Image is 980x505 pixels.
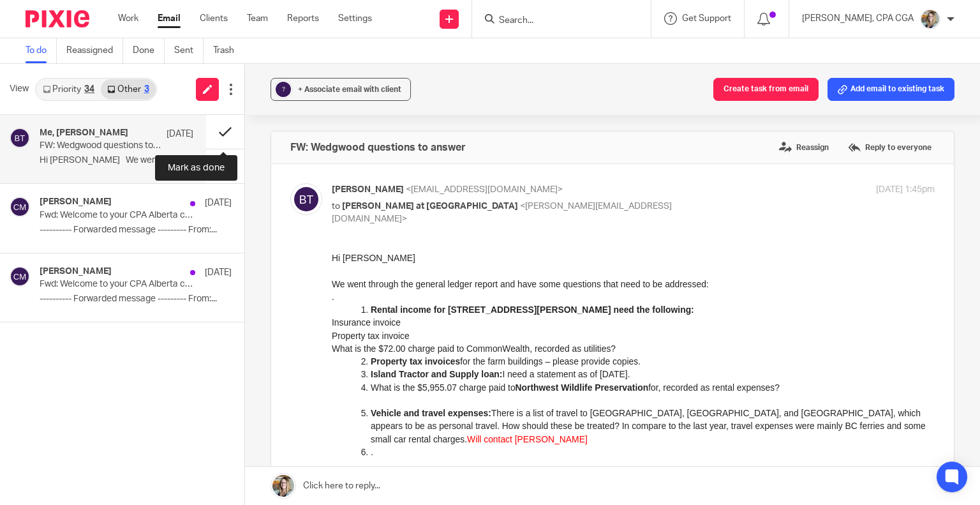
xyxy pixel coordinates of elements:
[135,183,256,193] span: Will contact [PERSON_NAME]
[40,225,232,236] p: ---------- Forwarded message --------- From:...
[39,264,603,290] div: for the farm buildings – please provide copies.
[332,185,404,194] span: [PERSON_NAME]
[39,380,603,393] li: .
[40,197,112,207] h4: [PERSON_NAME]
[174,38,204,63] a: Sent
[26,10,89,27] img: Pixie
[39,53,362,63] span: Rental income for [STREET_ADDRESS][PERSON_NAME] need the following:
[406,185,563,194] span: <[EMAIL_ADDRESS][DOMAIN_NAME]>
[36,79,101,100] a: Priority34
[213,38,244,63] a: Trash
[10,266,30,287] img: svg%3E
[133,38,165,63] a: Done
[144,85,149,94] div: 3
[10,197,30,217] img: svg%3E
[298,86,401,93] span: + Associate email with client
[39,156,594,193] span: There is a list of travel to [GEOGRAPHIC_DATA], [GEOGRAPHIC_DATA], and [GEOGRAPHIC_DATA], which a...
[39,303,603,329] div: What is the $5,955.07 charge paid to for, recorded as rental expenses?
[84,85,94,94] div: 34
[313,290,392,301] span: Added to the folder
[40,266,112,277] h4: [PERSON_NAME]
[247,12,268,25] a: Team
[876,183,935,197] p: [DATE] 1:45pm
[167,128,193,140] p: [DATE]
[39,265,133,275] b: Property tax invoices
[118,12,138,25] a: Work
[271,78,411,101] button: ? + Associate email with client
[287,12,319,25] a: Reports
[290,183,322,215] img: svg%3E
[213,368,341,379] span: Will contact [PERSON_NAME]
[40,140,163,151] p: FW: Wedgwood questions to answer
[39,131,448,141] span: What is the $5,955.07 charge paid to for, recorded as rental expenses?
[39,304,597,327] span: Invoice has been added to the folder for your review.
[845,138,935,157] label: Reply to everyone
[205,197,232,209] p: [DATE]
[342,202,518,211] span: [PERSON_NAME] at [GEOGRAPHIC_DATA]
[82,213,161,223] span: Added to the folder
[39,341,603,380] li: There is a list of travel to [GEOGRAPHIC_DATA], [GEOGRAPHIC_DATA], and [GEOGRAPHIC_DATA], which a...
[682,14,731,23] span: Get Support
[40,155,193,166] p: Hi [PERSON_NAME] We went through the general...
[200,12,228,25] a: Clients
[40,279,193,290] p: Fwd: Welcome to your CPA Alberta course - Income Tax - Owner-Manager Compensation
[26,38,57,63] a: To do
[101,79,155,100] a: Other3
[39,117,170,128] span: Island Tractor and Supply loan:
[39,156,160,167] span: Vehicle and travel expenses:
[158,12,181,25] a: Email
[802,12,914,25] p: [PERSON_NAME], CPA CGA
[40,210,193,221] p: Fwd: Welcome to your CPA Alberta course - Corporate Tax - Review of Tax Planning
[40,294,232,305] p: ---------- Forwarded message --------- From:...
[920,9,940,29] img: Chrissy%20McGale%20Bio%20Pic%201.jpg
[184,131,317,141] b: Northwest Wildlife Preservation
[828,78,954,101] button: Add email to existing task
[338,12,372,25] a: Settings
[39,289,603,302] div: I need a statement as of [DATE].
[40,128,128,139] h4: Me, [PERSON_NAME]
[10,128,30,148] img: svg%3E
[39,290,178,301] b: Island Tractor and Supply loan:
[39,342,167,352] b: Vehicle and travel expenses:
[290,141,466,154] h4: FW: Wedgwood questions to answer
[39,195,41,206] span: .
[276,82,291,97] div: ?
[713,78,819,101] button: Create task from email
[105,27,120,38] span: red
[10,82,29,96] span: View
[332,202,340,211] span: to
[39,174,381,185] b: Rental income for [STREET_ADDRESS][PERSON_NAME] need the following:
[66,38,123,63] a: Reassigned
[205,266,232,279] p: [DATE]
[39,105,128,115] span: Property tax invoices
[776,138,832,157] label: Reassign
[192,304,333,314] b: Northwest Wildlife Preservation
[498,15,612,27] input: Search
[170,117,298,128] span: I need a statement as of [DATE].
[128,105,309,115] span: for the farm buildings – please provide copies.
